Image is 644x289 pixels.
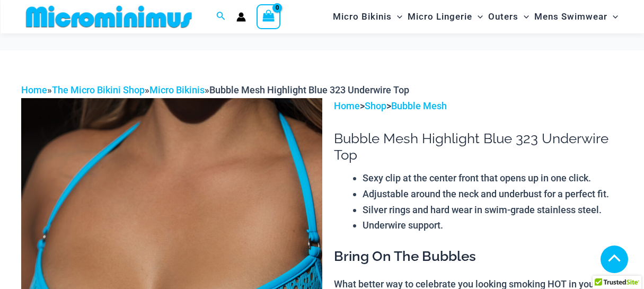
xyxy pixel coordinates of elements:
[329,2,623,32] nav: Site Navigation
[22,5,196,29] img: MM SHOP LOGO FLAT
[472,3,483,30] span: Menu Toggle
[363,217,623,233] li: Underwire support.
[391,100,447,111] a: Bubble Mesh
[334,248,623,266] h3: Bring On The Bubbles
[534,3,607,30] span: Mens Swimwear
[363,186,623,202] li: Adjustable around the neck and underbust for a perfect fit.
[334,98,623,114] p: > >
[486,3,532,30] a: OutersMenu ToggleMenu Toggle
[365,100,386,111] a: Shop
[52,84,145,95] a: The Micro Bikini Shop
[330,3,405,30] a: Micro BikinisMenu ToggleMenu Toggle
[149,84,205,95] a: Micro Bikinis
[334,130,623,163] h1: Bubble Mesh Highlight Blue 323 Underwire Top
[405,3,486,30] a: Micro LingerieMenu ToggleMenu Toggle
[518,3,529,30] span: Menu Toggle
[21,84,409,95] span: » » »
[408,3,472,30] span: Micro Lingerie
[363,202,623,218] li: Silver rings and hard wear in swim-grade stainless steel.
[333,3,392,30] span: Micro Bikinis
[257,4,281,29] a: View Shopping Cart, empty
[209,84,409,95] span: Bubble Mesh Highlight Blue 323 Underwire Top
[21,84,47,95] a: Home
[363,170,623,186] li: Sexy clip at the center front that opens up in one click.
[607,3,618,30] span: Menu Toggle
[488,3,518,30] span: Outers
[334,100,360,111] a: Home
[532,3,621,30] a: Mens SwimwearMenu ToggleMenu Toggle
[236,12,246,22] a: Account icon link
[392,3,402,30] span: Menu Toggle
[216,10,226,23] a: Search icon link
